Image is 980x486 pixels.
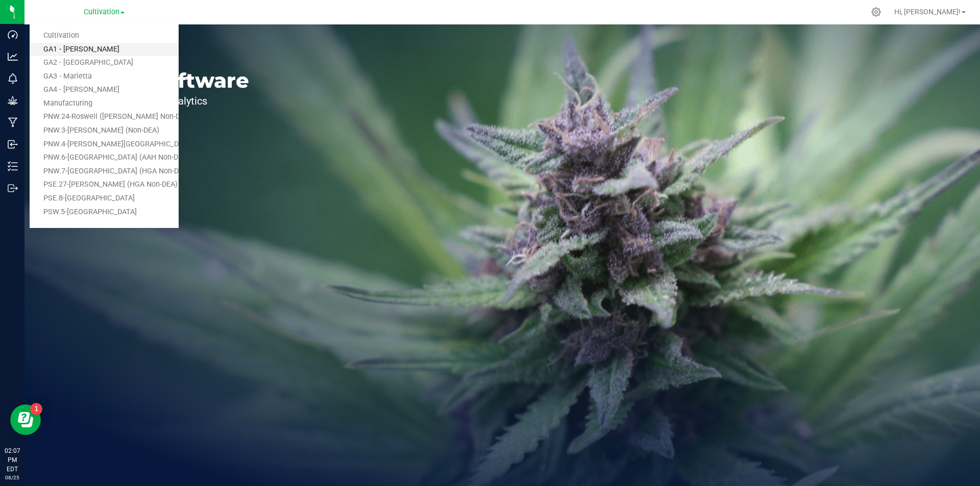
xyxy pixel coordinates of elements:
[30,29,179,43] a: Cultivation
[30,110,179,124] a: PNW.24-Roswell ([PERSON_NAME] Non-DEA)
[30,403,42,415] iframe: Resource center unread badge
[30,70,179,84] a: GA3 - Marietta
[8,95,18,106] inline-svg: Grow
[10,404,41,435] iframe: Resource center
[8,30,18,40] inline-svg: Dashboard
[8,183,18,193] inline-svg: Outbound
[30,151,179,165] a: PNW.6-[GEOGRAPHIC_DATA] (AAH Non-DEA)
[8,117,18,127] inline-svg: Manufacturing
[8,73,18,84] inline-svg: Monitoring
[870,7,883,17] div: Manage settings
[8,161,18,171] inline-svg: Inventory
[5,474,20,481] p: 08/25
[30,165,179,178] a: PNW.7-[GEOGRAPHIC_DATA] (HGA Non-DEA)
[8,139,18,149] inline-svg: Inbound
[30,192,179,206] a: PSE.8-[GEOGRAPHIC_DATA]
[30,124,179,138] a: PNW.3-[PERSON_NAME] (Non-DEA)
[30,97,179,111] a: Manufacturing
[30,138,179,151] a: PNW.4-[PERSON_NAME][GEOGRAPHIC_DATA] (AAH Non-DEA)
[5,446,20,474] p: 02:07 PM EDT
[30,206,179,219] a: PSW.5-[GEOGRAPHIC_DATA]
[30,83,179,97] a: GA4 - [PERSON_NAME]
[30,178,179,192] a: PSE.27-[PERSON_NAME] (HGA Non-DEA)
[8,52,18,62] inline-svg: Analytics
[84,8,119,16] span: Cultivation
[30,43,179,57] a: GA1 - [PERSON_NAME]
[894,8,961,16] span: Hi, [PERSON_NAME]!
[30,56,179,70] a: GA2 - [GEOGRAPHIC_DATA]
